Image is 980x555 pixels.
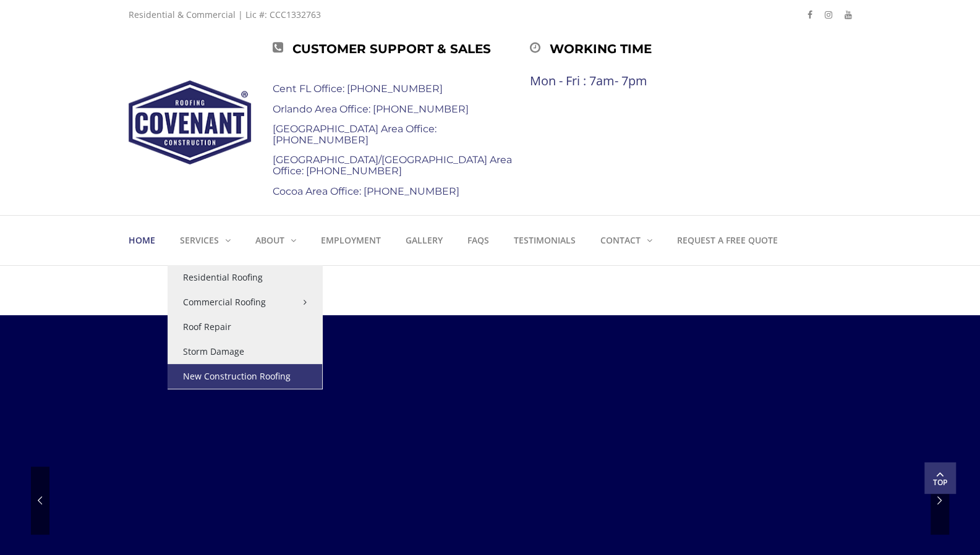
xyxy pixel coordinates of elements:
[530,38,786,59] div: Working time
[180,234,219,246] strong: Services
[677,234,778,246] strong: Request a Free Quote
[309,216,393,265] a: Employment
[168,339,322,364] a: Storm Damage
[255,234,284,246] strong: About
[406,234,443,246] strong: Gallery
[393,216,455,265] a: Gallery
[273,123,437,146] a: [GEOGRAPHIC_DATA] Area Office: [PHONE_NUMBER]
[588,216,665,265] a: Contact
[129,234,155,246] strong: Home
[924,462,955,493] a: Top
[273,83,443,95] a: Cent FL Office: [PHONE_NUMBER]
[129,80,251,164] img: Covenant Roofing and Construction, Inc.
[273,154,512,177] a: [GEOGRAPHIC_DATA]/[GEOGRAPHIC_DATA] Area Office: [PHONE_NUMBER]
[273,38,529,59] div: Customer Support & Sales
[501,216,588,265] a: Testimonials
[129,216,168,265] a: Home
[168,364,322,389] a: New Construction Roofing
[455,216,501,265] a: FAQs
[924,477,955,489] span: Top
[321,234,381,246] strong: Employment
[467,234,489,246] strong: FAQs
[243,216,309,265] a: About
[168,216,243,265] a: Services
[168,315,322,339] a: Roof Repair
[168,265,322,290] a: Residential Roofing
[600,234,641,246] strong: Contact
[514,234,576,246] strong: Testimonials
[665,216,790,265] a: Request a Free Quote
[530,74,786,88] div: Mon - Fri : 7am- 7pm
[168,290,322,315] a: Commercial Roofing
[273,103,469,115] a: Orlando Area Office: [PHONE_NUMBER]
[273,185,459,197] a: Cocoa Area Office: [PHONE_NUMBER]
